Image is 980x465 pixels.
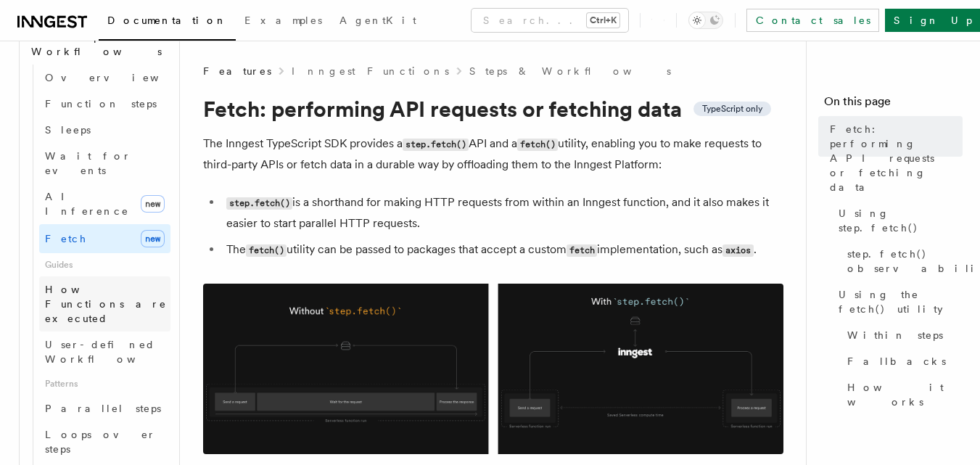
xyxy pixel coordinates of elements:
kbd: Ctrl+K [587,13,619,28]
span: Sleeps [45,124,91,136]
span: new [141,230,165,247]
a: AgentKit [331,4,425,39]
a: Using step.fetch() [833,200,963,241]
span: TypeScript only [702,103,762,115]
a: Within steps [841,322,963,348]
button: Steps & Workflows [25,24,170,65]
a: Function steps [39,91,170,117]
a: Sleeps [39,117,170,143]
a: Fallbacks [841,348,963,374]
h4: On this page [824,93,963,116]
a: How Functions are executed [39,276,170,332]
span: Features [203,64,271,78]
span: Examples [244,15,322,26]
span: Loops over steps [45,429,156,455]
span: Fetch [45,233,87,244]
li: The utility can be passed to packages that accept a custom implementation, such as . [222,239,783,260]
a: step.fetch() observability [841,241,963,281]
span: Function steps [45,98,157,110]
a: Overview [39,65,170,91]
a: How it works [841,374,963,415]
span: Wait for events [45,150,131,176]
a: AI Inferencenew [39,184,170,224]
a: Loops over steps [39,421,170,462]
a: Inngest Functions [292,64,449,78]
span: Steps & Workflows [25,30,162,59]
span: Fallbacks [847,354,946,369]
span: User-defined Workflows [45,339,176,365]
span: How it works [847,380,963,409]
span: AI Inference [45,191,129,217]
span: AgentKit [339,15,416,26]
a: Wait for events [39,143,170,184]
img: Using Fetch offloads the HTTP request to the Inngest Platform [203,284,783,454]
span: Documentation [107,15,227,26]
a: Examples [236,4,331,39]
a: Fetchnew [39,224,170,253]
li: is a shorthand for making HTTP requests from within an Inngest function, and it also makes it eas... [222,192,783,234]
span: Guides [39,253,170,276]
button: Toggle dark mode [688,12,723,29]
a: Documentation [99,4,236,41]
a: Contact sales [746,9,879,32]
span: Using step.fetch() [839,206,963,235]
span: How Functions are executed [45,284,167,324]
span: Parallel steps [45,403,161,414]
code: step.fetch() [226,197,292,210]
a: Fetch: performing API requests or fetching data [824,116,963,200]
code: step.fetch() [403,139,469,151]
span: new [141,195,165,213]
code: fetch() [246,244,287,257]
button: Search...Ctrl+K [472,9,628,32]
a: Parallel steps [39,395,170,421]
code: axios [722,244,753,257]
a: Steps & Workflows [469,64,671,78]
span: Using the fetch() utility [839,287,963,316]
code: fetch [567,244,597,257]
code: fetch() [517,139,558,151]
span: Overview [45,72,194,83]
h1: Fetch: performing API requests or fetching data [203,96,783,122]
p: The Inngest TypeScript SDK provides a API and a utility, enabling you to make requests to third-p... [203,133,783,175]
span: Within steps [847,328,943,342]
span: Fetch: performing API requests or fetching data [830,122,963,194]
span: Patterns [39,372,170,395]
a: Using the fetch() utility [833,281,963,322]
a: User-defined Workflows [39,332,170,372]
